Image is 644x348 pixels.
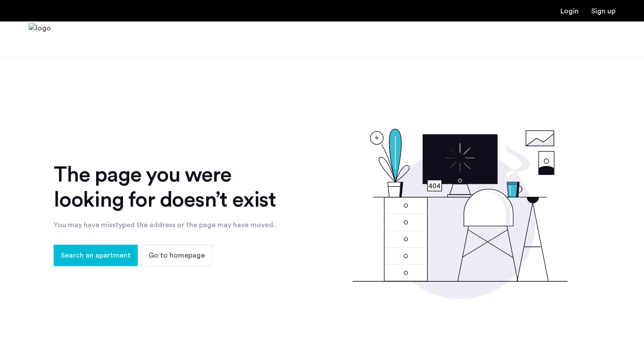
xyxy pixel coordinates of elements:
[591,8,615,15] a: Registration
[29,23,51,56] img: logo
[54,245,138,266] button: button
[54,162,292,212] div: The page you were looking for doesn’t exist
[29,23,51,56] a: Cazamio Logo
[54,220,292,230] div: You may have misstyped the address or the page may have moved.
[61,250,131,261] span: Search an apartment
[560,8,579,15] a: Login
[148,250,205,261] span: Go to homepage
[141,245,212,266] button: button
